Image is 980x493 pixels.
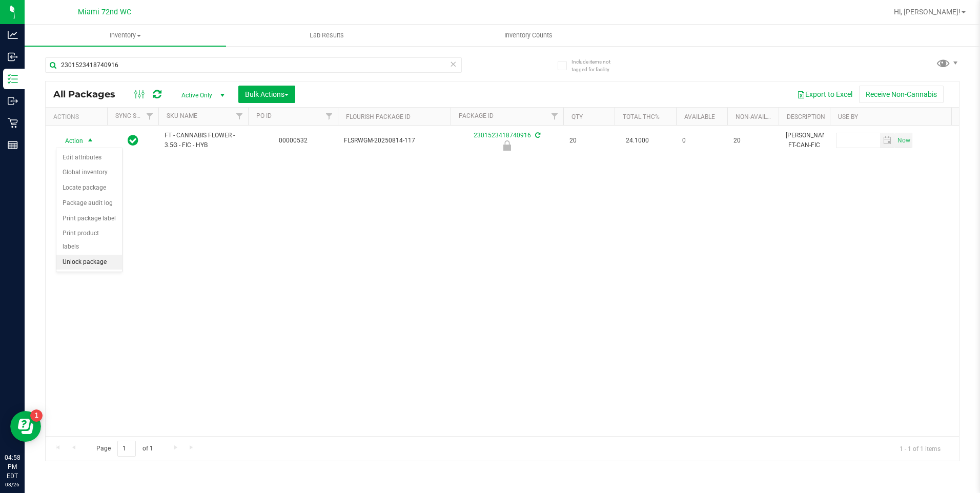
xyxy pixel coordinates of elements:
[141,108,158,125] a: Filter
[894,8,961,16] span: Hi, [PERSON_NAME]!
[344,136,444,146] span: FLSRWGM-20250814-117
[891,441,949,456] span: 1 - 1 of 1 items
[534,132,540,139] span: Sync from Compliance System
[45,57,462,73] input: Search Package ID, Item Name, SKU, Lot or Part Number...
[5,453,20,481] p: 04:58 PM EDT
[128,133,138,148] span: In Sync
[296,31,358,40] span: Lab Results
[115,112,155,119] a: Sync Status
[474,132,531,139] a: 2301523418740916
[682,136,721,146] span: 0
[790,86,859,103] button: Export to Excel
[621,133,654,148] span: 24.1000
[684,113,715,120] a: Available
[546,108,563,125] a: Filter
[8,52,18,62] inline-svg: Inbound
[56,150,122,166] li: Edit attributes
[25,25,226,46] a: Inventory
[165,131,242,150] span: FT - CANNABIS FLOWER - 3.5G - FIC - HYB
[571,113,583,120] a: Qty
[56,180,122,196] li: Locate package
[859,86,944,103] button: Receive Non-Cannabis
[838,113,858,120] a: Use By
[245,90,289,98] span: Bulk Actions
[56,196,122,211] li: Package audit log
[231,108,248,125] a: Filter
[8,96,18,106] inline-svg: Outbound
[53,113,103,120] div: Actions
[53,89,126,100] span: All Packages
[30,409,43,422] iframe: Resource center unread badge
[895,133,912,148] span: Set Current date
[56,165,122,180] li: Global inventory
[56,226,122,254] li: Print product labels
[736,113,781,120] a: Non-Available
[8,30,18,40] inline-svg: Analytics
[733,136,772,146] span: 20
[895,133,912,148] span: select
[56,255,122,270] li: Unlock package
[428,25,629,46] a: Inventory Counts
[25,31,226,40] span: Inventory
[88,441,161,457] span: Page of 1
[78,8,131,16] span: Miami 72nd WC
[321,108,338,125] a: Filter
[8,74,18,84] inline-svg: Inventory
[117,441,136,457] input: 1
[279,137,308,144] a: 00000532
[880,133,895,148] span: select
[459,112,494,119] a: Package ID
[56,211,122,227] li: Print package label
[8,140,18,150] inline-svg: Reports
[571,58,623,73] span: Include items not tagged for facility
[10,411,41,442] iframe: Resource center
[785,130,824,151] div: [PERSON_NAME]-FT-CAN-FIC
[450,57,457,71] span: Clear
[56,134,84,148] span: Action
[226,25,427,46] a: Lab Results
[256,112,272,119] a: PO ID
[787,113,825,120] a: Description
[167,112,197,119] a: SKU Name
[569,136,608,146] span: 20
[238,86,295,103] button: Bulk Actions
[491,31,566,40] span: Inventory Counts
[346,113,411,120] a: Flourish Package ID
[449,140,565,151] div: Newly Received
[5,481,20,488] p: 08/26
[84,134,97,148] span: select
[623,113,660,120] a: Total THC%
[8,118,18,128] inline-svg: Retail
